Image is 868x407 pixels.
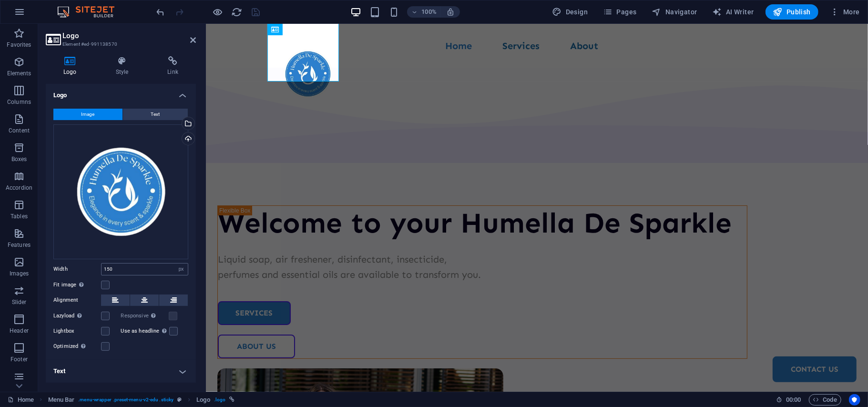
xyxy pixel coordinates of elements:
button: Image [53,109,123,120]
span: Click to select. Double-click to edit [48,394,75,406]
button: More [826,4,864,20]
i: On resize automatically adjust zoom level to fit chosen device. [446,8,455,16]
i: This element is a customizable preset [177,397,182,402]
div: Design (Ctrl+Alt+Y) [549,4,592,20]
p: Favorites [7,41,31,49]
span: Click to select. Double-click to edit [196,394,210,406]
h4: Link [150,56,196,76]
label: Use as headline [121,326,169,337]
i: This element is linked [229,397,235,402]
p: Features [8,241,31,249]
h2: Logo [62,31,196,40]
h4: Logo [46,84,196,101]
a: Click to cancel selection. Double-click to open Pages [8,394,34,406]
span: Navigator [652,7,697,17]
h3: Element #ed-991138570 [62,40,177,49]
span: AI Writer [713,7,754,17]
button: Design [549,4,592,20]
button: Text [123,109,188,120]
label: Fit image [53,279,101,291]
button: Navigator [648,4,701,20]
button: AI Writer [709,4,758,20]
h4: Text [46,360,196,383]
label: Lazyload [53,310,101,322]
span: : [793,396,794,403]
p: Boxes [11,155,27,163]
button: reload [231,6,243,18]
button: Usercentrics [849,394,860,406]
span: . menu-wrapper .preset-menu-v2-edu .sticky [78,394,174,406]
label: Width [53,266,101,272]
div: humella_approved_logo-removebg-preview-cH87gxrN_hRDlDMQwOlBEQ.png [53,124,188,259]
i: Reload page [232,7,243,18]
p: Content [9,127,30,134]
p: Elements [7,70,31,77]
span: Publish [773,7,811,17]
button: Pages [599,4,640,20]
span: 00 00 [786,394,801,406]
p: Images [10,270,29,277]
label: Responsive [121,310,169,322]
h6: Session time [776,394,801,406]
label: Optimized [53,341,101,352]
label: Alignment [53,295,101,306]
p: Slider [12,298,27,306]
i: Undo: Change colors (Ctrl+Z) [155,7,166,18]
p: Columns [7,98,31,106]
label: Lightbox [53,326,101,337]
span: Design [552,7,588,17]
h6: 100% [421,6,437,18]
button: undo [155,6,166,18]
span: Pages [603,7,636,17]
span: . logo [214,394,225,406]
h4: Style [98,56,150,76]
span: Text [151,109,160,120]
button: Publish [766,4,818,20]
span: Code [813,394,837,406]
button: 100% [407,6,441,18]
p: Footer [10,356,28,363]
span: More [830,7,860,17]
nav: breadcrumb [48,394,235,406]
p: Tables [10,213,28,220]
p: Header [10,327,29,335]
button: Code [809,394,841,406]
img: Editor Logo [55,6,126,18]
h4: Logo [46,56,98,76]
span: Image [82,109,95,120]
p: Accordion [6,184,32,192]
